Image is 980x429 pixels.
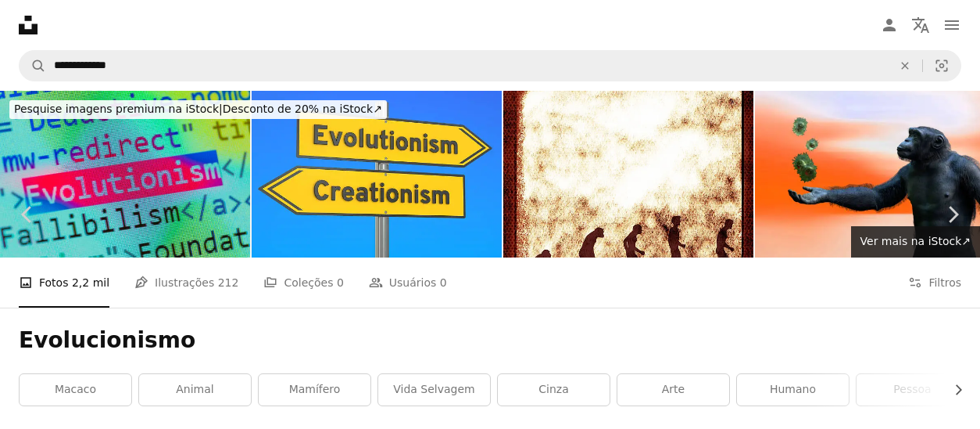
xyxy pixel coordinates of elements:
button: Idioma [905,9,936,41]
a: macaco [20,374,131,406]
span: Ver mais na iStock ↗ [860,235,971,247]
span: 0 [337,274,344,291]
img: Grunge evolução [503,91,753,258]
a: Ilustrações 212 [134,258,238,308]
span: 0 [440,274,447,291]
a: Usuários 0 [369,258,447,308]
span: Desconto de 20% na iStock ↗ [14,103,382,115]
a: mamífero [259,374,370,406]
button: Pesquisa visual [923,51,960,81]
a: Próximo [925,139,980,290]
a: humano [737,374,849,406]
button: Filtros [908,258,961,308]
span: 212 [218,274,239,291]
a: Entrar / Cadastrar-se [874,9,905,41]
a: Ver mais na iStock↗ [851,226,980,258]
a: cinza [498,374,610,406]
a: arte [617,374,729,406]
img: conceito de evolucionismo vs criacionismo na placa, renderina 3D [252,91,502,258]
a: Início — Unsplash [19,16,38,34]
button: Pesquise na Unsplash [20,51,46,81]
a: pessoa [857,374,968,406]
a: animal [139,374,251,406]
span: Pesquise imagens premium na iStock | [14,103,223,115]
form: Pesquise conteúdo visual em todo o site [19,50,961,81]
a: vida selvagem [378,374,490,406]
button: rolar lista para a direita [944,374,961,406]
button: Menu [936,9,967,41]
button: Limpar [888,51,922,81]
h1: Evolucionismo [19,326,961,355]
a: Coleções 0 [263,258,343,308]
